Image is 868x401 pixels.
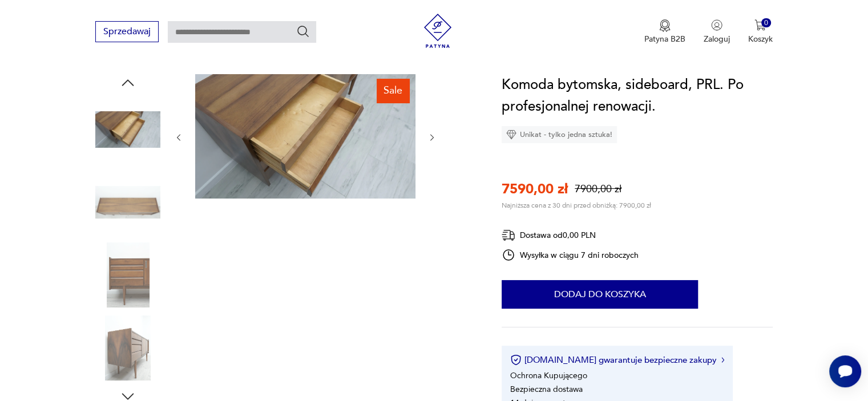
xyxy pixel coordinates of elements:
button: [DOMAIN_NAME] gwarantuje bezpieczne zakupy [510,354,724,366]
p: Najniższa cena z 30 dni przed obniżką: 7900,00 zł [502,201,651,210]
button: Dodaj do koszyka [502,280,698,309]
div: Sale [377,79,409,103]
img: Ikona diamentu [506,129,516,140]
button: 0Koszyk [748,19,773,44]
img: Patyna - sklep z meblami i dekoracjami vintage [421,14,455,48]
li: Bezpieczna dostawa [510,384,583,395]
img: Zdjęcie produktu Komoda bytomska, sideboard, PRL. Po profesjonalnej renowacji. [95,315,160,380]
div: Wysyłka w ciągu 7 dni roboczych [502,248,639,262]
button: Sprzedawaj [95,21,159,42]
li: Ochrona Kupującego [510,370,587,381]
div: 0 [761,18,771,28]
img: Ikona medalu [659,19,671,32]
div: Unikat - tylko jedna sztuka! [502,126,617,143]
img: Ikona strzałki w prawo [721,357,725,363]
p: Koszyk [748,34,773,44]
img: Ikona certyfikatu [510,354,522,366]
img: Zdjęcie produktu Komoda bytomska, sideboard, PRL. Po profesjonalnej renowacji. [95,170,160,235]
img: Ikona dostawy [502,228,515,242]
p: Zaloguj [704,34,730,44]
img: Zdjęcie produktu Komoda bytomska, sideboard, PRL. Po profesjonalnej renowacji. [95,97,160,162]
img: Ikona koszyka [754,19,766,31]
img: Ikonka użytkownika [711,19,722,31]
img: Zdjęcie produktu Komoda bytomska, sideboard, PRL. Po profesjonalnej renowacji. [95,242,160,307]
a: Ikona medaluPatyna B2B [644,19,685,44]
a: Sprzedawaj [95,29,159,37]
p: 7590,00 zł [502,180,568,199]
p: 7900,00 zł [575,182,621,196]
button: Szukaj [296,25,310,38]
button: Zaloguj [704,19,730,44]
h1: Komoda bytomska, sideboard, PRL. Po profesjonalnej renowacji. [502,74,773,118]
button: Patyna B2B [644,19,685,44]
div: Dostawa od 0,00 PLN [502,228,639,242]
p: Patyna B2B [644,34,685,44]
iframe: Smartsupp widget button [829,355,861,387]
img: Zdjęcie produktu Komoda bytomska, sideboard, PRL. Po profesjonalnej renowacji. [195,74,415,199]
